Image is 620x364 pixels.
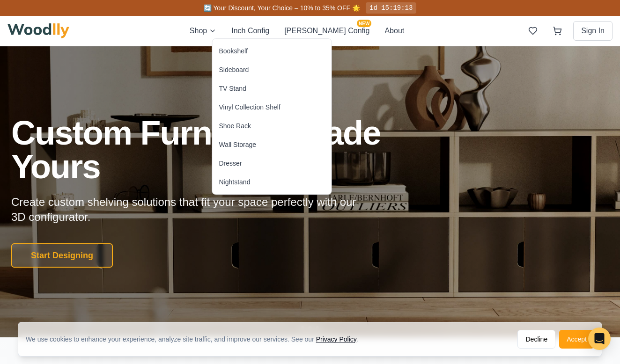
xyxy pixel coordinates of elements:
div: Wall Storage [219,140,257,149]
div: TV Stand [219,84,246,93]
div: Sideboard [219,65,249,74]
div: Shop [212,38,332,195]
div: Shoe Rack [219,121,251,131]
div: Bookshelf [219,46,248,56]
div: Nightstand [219,177,251,187]
div: Dresser [219,159,242,168]
div: Vinyl Collection Shelf [219,102,280,112]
